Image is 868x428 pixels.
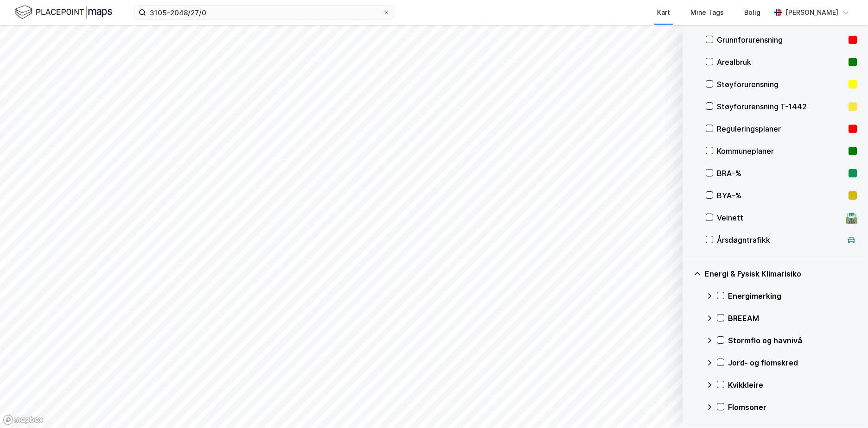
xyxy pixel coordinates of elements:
[15,4,112,20] img: logo.f888ab2527a4732fd821a326f86c7f29.svg
[146,6,383,19] input: Søk på adresse, matrikkel, gårdeiere, leietakere eller personer
[717,212,842,223] div: Veinett
[3,415,44,425] a: Mapbox homepage
[657,7,670,18] div: Kart
[728,313,857,324] div: BREEAM
[717,190,845,201] div: BYA–%
[717,123,845,134] div: Reguleringsplaner
[728,379,857,390] div: Kvikkleire
[728,290,857,302] div: Energimerking
[705,268,857,279] div: Energi & Fysisk Klimarisiko
[728,357,857,368] div: Jord- og flomskred
[717,168,845,179] div: BRA–%
[717,57,845,68] div: Arealbruk
[717,234,842,245] div: Årsdøgntrafikk
[717,34,845,45] div: Grunnforurensning
[690,7,724,18] div: Mine Tags
[822,384,868,428] iframe: Chat Widget
[717,79,845,90] div: Støyforurensning
[845,212,858,224] div: 🛣️
[744,7,760,18] div: Bolig
[728,402,857,413] div: Flomsoner
[785,7,838,18] div: [PERSON_NAME]
[717,145,845,157] div: Kommuneplaner
[717,101,845,112] div: Støyforurensning T-1442
[728,335,857,346] div: Stormflo og havnivå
